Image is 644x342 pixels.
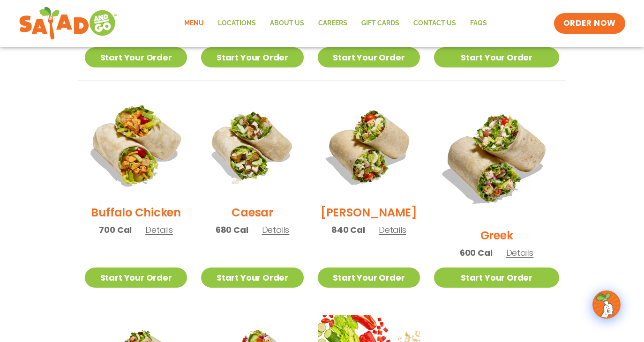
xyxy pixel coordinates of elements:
[379,224,406,236] span: Details
[480,227,513,244] h2: Greek
[460,246,493,259] span: 600 Cal
[211,13,263,34] a: Locations
[85,47,187,67] a: Start Your Order
[331,223,365,236] span: 840 Cal
[434,268,559,288] a: Start Your Order
[311,13,354,34] a: Careers
[262,224,290,236] span: Details
[463,13,494,34] a: FAQs
[263,13,311,34] a: About Us
[318,47,420,67] a: Start Your Order
[99,223,132,236] span: 700 Cal
[321,204,417,221] h2: [PERSON_NAME]
[563,18,616,29] span: ORDER NOW
[19,5,118,42] img: new-SAG-logo-768×292
[201,47,303,67] a: Start Your Order
[232,204,273,221] h2: Caesar
[593,291,620,318] img: wpChatIcon
[318,268,420,288] a: Start Your Order
[506,247,534,259] span: Details
[406,13,463,34] a: Contact Us
[434,47,559,67] a: Start Your Order
[318,95,420,197] img: Product photo for Cobb Wrap
[145,224,173,236] span: Details
[91,204,180,221] h2: Buffalo Chicken
[354,13,406,34] a: GIFT CARDS
[76,86,196,206] img: Product photo for Buffalo Chicken Wrap
[177,13,494,34] nav: Menu
[201,95,303,197] img: Product photo for Caesar Wrap
[554,13,625,34] a: ORDER NOW
[216,223,248,236] span: 680 Cal
[434,95,559,220] img: Product photo for Greek Wrap
[201,268,303,288] a: Start Your Order
[177,13,211,34] a: Menu
[85,268,187,288] a: Start Your Order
